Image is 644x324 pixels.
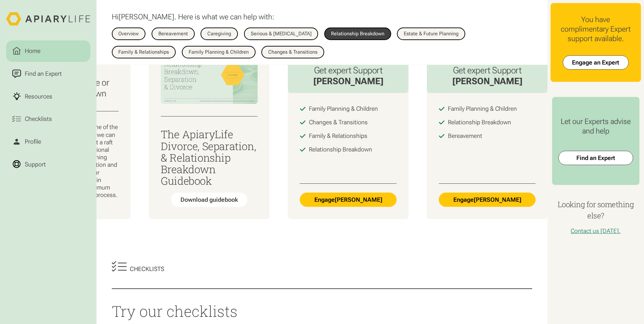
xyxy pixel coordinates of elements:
[571,228,621,234] a: Contact us [DATE].
[182,46,256,58] a: Family Planning & Children
[268,50,317,55] div: Changes & Transitions
[6,63,91,84] a: Find an Expert
[158,31,188,36] div: Bereavement
[404,31,458,36] div: Estate & Future Planning
[23,137,43,146] div: Profile
[23,114,54,124] div: Checklists
[6,131,91,152] a: Profile
[171,193,247,207] a: Download guidebook
[309,105,378,112] div: Family Planning & Children
[551,199,641,221] h4: Looking for something else?
[324,28,391,40] a: Relationship Breakdown
[23,69,64,78] div: Find an Expert
[563,55,629,70] a: Engage an Expert
[300,193,397,207] a: Engage[PERSON_NAME]
[6,108,91,129] a: Checklists
[6,154,91,175] a: Support
[112,12,274,22] p: Hi . Here is what we can help with:
[189,50,249,55] div: Family Planning & Children
[112,28,146,40] a: Overview
[313,76,383,87] div: [PERSON_NAME]
[331,31,384,36] div: Relationship Breakdown
[309,132,367,140] div: Family & Relationships
[309,119,368,126] div: Changes & Transitions
[6,86,91,107] a: Resources
[251,31,312,36] div: Serious & [MEDICAL_DATA]
[207,31,231,36] div: Caregiving
[152,28,195,40] a: Bereavement
[112,46,176,58] a: Family & Relationships
[397,28,465,40] a: Estate & Future Planning
[313,65,383,76] h3: Get expert Support
[23,92,54,101] div: Resources
[448,105,517,112] div: Family Planning & Children
[452,76,522,87] div: [PERSON_NAME]
[6,40,91,61] a: Home
[112,301,533,321] h2: Try our checklists
[180,196,238,203] div: Download guidebook
[558,151,633,165] a: Find an Expert
[161,128,258,186] h3: The ApiaryLife Divorce, Separation, & Relationship Breakdown Guidebook
[439,193,536,207] a: Engage[PERSON_NAME]
[309,146,372,153] div: Relationship Breakdown
[23,160,48,169] div: Support
[244,28,318,40] a: Serious & [MEDICAL_DATA]
[261,46,324,58] a: Changes & Transitions
[201,28,238,40] a: Caregiving
[558,117,633,136] div: Let our Experts advise and help
[23,47,42,56] div: Home
[119,12,174,21] span: [PERSON_NAME]
[452,65,522,76] h3: Get expert Support
[448,119,511,126] div: Relationship Breakdown
[130,265,164,273] div: Checklists
[118,50,169,55] div: Family & Relationships
[448,132,482,140] div: Bereavement
[556,15,635,43] div: You have complimentary Expert support available.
